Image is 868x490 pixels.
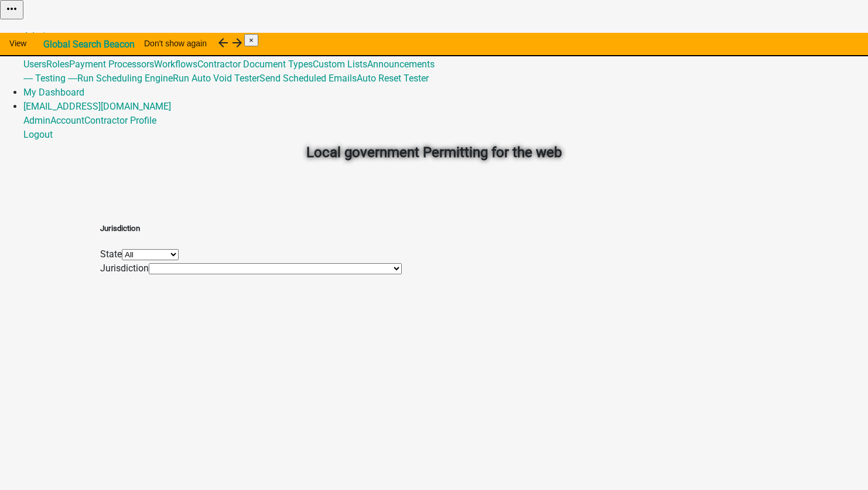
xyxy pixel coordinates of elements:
[216,36,230,50] i: arrow_back
[43,39,135,50] strong: Global Search Beacon
[100,263,149,274] label: Jurisdiction
[249,36,254,45] span: ×
[100,249,122,260] label: State
[135,33,216,54] button: Don't show again
[230,36,244,50] i: arrow_forward
[100,223,402,234] h5: Jurisdiction
[244,34,258,46] button: Close
[109,142,759,163] h2: Local government Permitting for the web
